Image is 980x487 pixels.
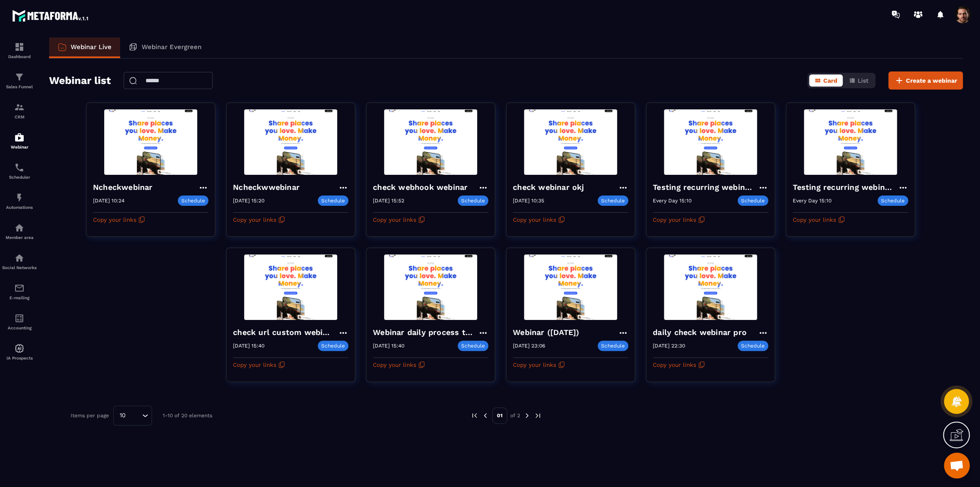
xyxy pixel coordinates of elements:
img: next [534,412,542,419]
p: [DATE] 15:40 [373,343,404,349]
p: E-mailing [2,295,37,300]
span: List [858,77,868,84]
a: automationsautomationsWebinar [2,126,37,156]
p: Social Networks [2,265,37,270]
h4: daily check webinar pro [653,326,751,338]
img: webinar-background [793,109,908,175]
p: IA Prospects [2,356,37,360]
p: Every Day 15:10 [793,198,831,204]
button: Copy your links [373,213,425,226]
p: Dashboard [2,54,37,59]
span: Card [823,77,837,84]
button: Copy your links [233,213,285,226]
a: automationsautomationsMember area [2,216,37,246]
img: webinar-background [653,109,768,175]
p: Accounting [2,326,37,330]
a: schedulerschedulerScheduler [2,156,37,186]
p: Automations [2,205,37,210]
p: Schedule [318,195,348,206]
img: formation [14,102,25,112]
img: formation [14,42,25,52]
p: Sales Funnel [2,84,37,89]
button: Copy your links [793,213,845,226]
p: Schedule [458,341,488,351]
button: Copy your links [513,358,565,372]
img: webinar-background [513,254,628,320]
p: Items per page [71,413,109,419]
p: Schedule [878,195,908,206]
img: social-network [14,253,25,263]
span: Create a webinar [906,76,957,85]
p: Member area [2,235,37,240]
h4: Webinar ([DATE]) [513,326,583,338]
img: prev [471,412,478,419]
img: email [14,283,25,293]
a: accountantaccountantAccounting [2,307,37,337]
img: formation [14,72,25,82]
button: Copy your links [93,213,145,226]
h4: Testing recurring webinar on product [793,181,898,193]
p: 1-10 of 20 elements [163,413,212,419]
p: [DATE] 10:24 [93,198,124,204]
h4: Ncheckwebinar [93,181,157,193]
input: Search for option [129,411,140,420]
p: [DATE] 15:52 [373,198,404,204]
a: formationformationSales Funnel [2,65,37,96]
img: next [523,412,531,419]
p: CRM [2,115,37,119]
h4: check webinar okj [513,181,588,193]
img: webinar-background [233,109,348,175]
a: automationsautomationsAutomations [2,186,37,216]
a: formationformationDashboard [2,35,37,65]
p: of 2 [510,412,520,419]
h4: Ncheckwwebinar [233,181,304,193]
img: webinar-background [373,109,488,175]
button: Copy your links [653,358,705,372]
p: 01 [492,407,507,424]
p: Every Day 15:10 [653,198,692,204]
a: Webinar Live [49,37,120,58]
h4: Webinar daily process testing [373,326,478,338]
button: Copy your links [653,213,705,226]
div: Search for option [113,406,152,425]
img: webinar-background [233,254,348,320]
p: Webinar [2,145,37,149]
h4: check url custom webinar [233,326,338,338]
a: emailemailE-mailing [2,276,37,307]
button: List [844,74,874,87]
button: Copy your links [373,358,425,372]
img: webinar-background [373,254,488,320]
button: Copy your links [513,213,565,226]
p: Schedule [318,341,348,351]
img: automations [14,192,25,203]
img: webinar-background [93,109,208,175]
p: Scheduler [2,175,37,180]
p: Schedule [458,195,488,206]
p: Webinar Live [71,43,112,51]
p: Schedule [178,195,208,206]
img: scheduler [14,162,25,173]
button: Create a webinar [888,71,963,90]
button: Card [809,74,843,87]
p: [DATE] 15:20 [233,198,264,204]
img: webinar-background [653,254,768,320]
p: [DATE] 23:06 [513,343,545,349]
p: Schedule [738,341,768,351]
img: prev [481,412,489,419]
p: Webinar Evergreen [142,43,202,51]
button: Copy your links [233,358,285,372]
h4: Testing recurring webinar on product-copy [653,181,758,193]
img: automations [14,132,25,143]
a: formationformationCRM [2,96,37,126]
p: Schedule [598,341,628,351]
p: Schedule [738,195,768,206]
span: 10 [117,411,129,420]
a: Mở cuộc trò chuyện [944,453,970,478]
a: social-networksocial-networkSocial Networks [2,246,37,276]
img: logo [12,8,90,23]
p: Schedule [598,195,628,206]
img: automations [14,223,25,233]
p: [DATE] 22:30 [653,343,685,349]
p: [DATE] 10:35 [513,198,544,204]
p: [DATE] 15:40 [233,343,264,349]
